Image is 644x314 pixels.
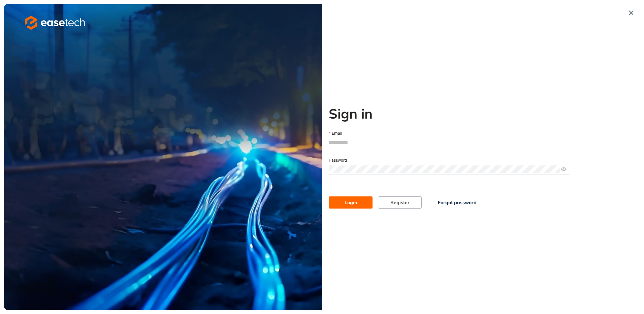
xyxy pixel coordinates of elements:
input: Email [329,137,570,148]
span: Login [345,199,357,206]
span: eye-invisible [561,167,566,171]
span: Forgot password [438,199,477,206]
img: cover image [4,4,322,310]
input: Password [329,165,560,173]
label: Password [329,157,347,164]
span: Register [390,199,410,206]
h2: Sign in [329,105,570,122]
button: Forgot password [427,196,487,209]
button: Register [378,196,422,209]
label: Email [329,130,342,137]
button: Login [329,196,373,209]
